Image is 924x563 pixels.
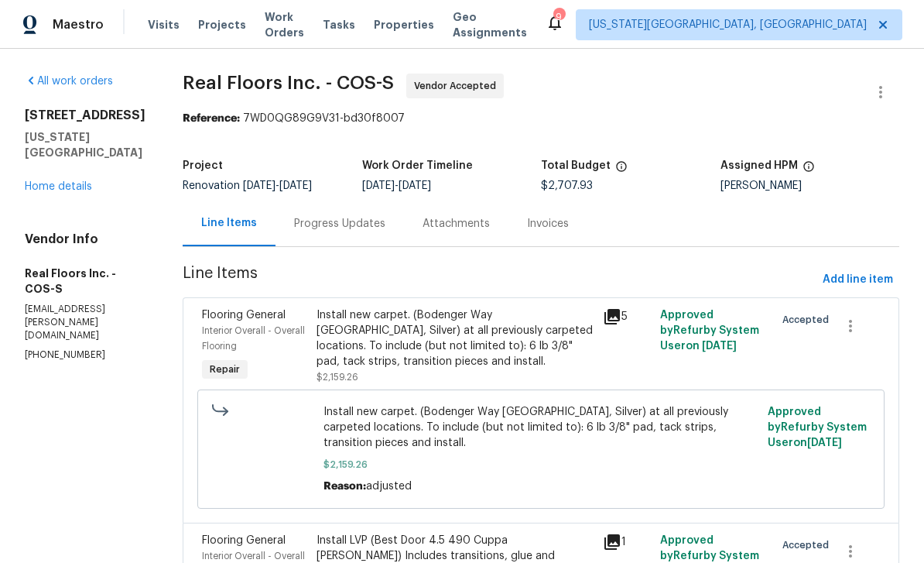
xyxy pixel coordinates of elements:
span: The hpm assigned to this work order. [803,160,815,180]
span: Install new carpet. (Bodenger Way [GEOGRAPHIC_DATA], Silver) at all previously carpeted locations... [323,404,759,451]
p: [EMAIL_ADDRESS][PERSON_NAME][DOMAIN_NAME] [25,303,145,342]
a: All work orders [25,76,113,87]
h5: Project [183,160,223,171]
span: Reason: [323,481,366,492]
span: Geo Assignments [453,9,527,40]
span: Interior Overall - Overall Flooring [202,326,305,351]
span: $2,159.26 [317,372,358,382]
span: The total cost of line items that have been proposed by Opendoor. This sum includes line items th... [615,160,628,180]
span: Work Orders [265,9,304,40]
span: Flooring General [202,310,286,321]
div: Install new carpet. (Bodenger Way [GEOGRAPHIC_DATA], Silver) at all previously carpeted locations... [317,307,594,369]
a: Home details [25,181,92,192]
div: Attachments [423,216,490,232]
button: Add line item [816,266,899,294]
span: [DATE] [702,341,737,352]
span: Projects [198,17,246,33]
h4: Vendor Info [25,232,145,247]
span: Approved by Refurby System User on [660,310,759,352]
div: Progress Updates [294,216,385,232]
span: Accepted [782,312,835,328]
span: Real Floors Inc. - COS-S [183,74,394,92]
span: Properties [374,17,434,33]
span: - [243,180,312,191]
h5: Real Floors Inc. - COS-S [25,266,145,297]
div: 9 [553,9,564,25]
div: 7WD0QG89G9V31-bd30f8007 [183,111,899,126]
p: [PHONE_NUMBER] [25,348,145,362]
span: - [362,180,431,191]
div: [PERSON_NAME] [720,180,900,191]
span: [DATE] [362,180,395,191]
span: [US_STATE][GEOGRAPHIC_DATA], [GEOGRAPHIC_DATA] [589,17,867,33]
span: Line Items [183,266,816,294]
span: $2,159.26 [323,457,759,472]
span: Visits [148,17,180,33]
span: Renovation [183,180,312,191]
span: [DATE] [279,180,312,191]
span: Flooring General [202,535,286,546]
span: Maestro [53,17,104,33]
h5: Total Budget [541,160,611,171]
span: Vendor Accepted [414,78,502,94]
div: 5 [603,307,651,326]
h5: Work Order Timeline [362,160,473,171]
span: Add line item [823,270,893,290]
span: [DATE] [807,438,842,448]
h2: [STREET_ADDRESS] [25,108,145,123]
span: Repair [204,362,246,377]
span: [DATE] [399,180,431,191]
h5: Assigned HPM [720,160,798,171]
span: Approved by Refurby System User on [768,407,867,448]
div: Invoices [527,216,569,232]
span: [DATE] [243,180,275,191]
div: 1 [603,533,651,551]
span: adjusted [366,481,412,492]
span: $2,707.93 [541,180,593,191]
h5: [US_STATE][GEOGRAPHIC_DATA] [25,129,145,160]
span: Tasks [323,19,355,30]
span: Accepted [782,537,835,553]
b: Reference: [183,113,240,124]
div: Line Items [201,215,257,231]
